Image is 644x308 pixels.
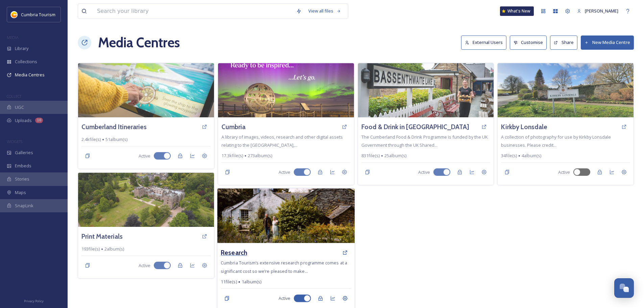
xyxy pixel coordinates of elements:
span: 17.3k file(s) [221,152,243,159]
img: maryport-harbour-be-inspired.jpg [218,63,354,117]
span: 2 album(s) [104,246,124,252]
span: Stories [15,176,29,182]
span: A library of images, videos, research and other digital assets relating to the [GEOGRAPHIC_DATA],... [221,134,343,148]
img: Kirkby%20Lonsdale%20Spring%202025%20%2814%29.JPG [498,63,634,117]
span: Uploads [15,117,32,124]
span: Active [139,153,150,159]
span: Active [558,169,570,175]
span: Maps [15,189,26,196]
button: Open Chat [614,278,634,298]
img: CUMBRIATOURISM_240620_PaulMitchell_BassenthwaiteLakeStationBassenthwaite_%20%283%20of%2044%29.jpg [358,63,494,117]
span: 25 album(s) [384,152,406,159]
img: images.jpg [11,11,18,18]
button: Share [550,35,577,49]
span: Active [279,169,290,175]
button: New Media Centre [581,35,634,49]
a: Privacy Policy [24,297,44,305]
span: A collection of photography for use by Kirkby Lonsdale businesses. Please credit... [501,134,611,148]
span: Cumbria Tourism’s extensive research programme comes at a significant cost so we’re pleased to ma... [221,260,347,274]
img: c.robinson%40wordsworth.org.uk-24_10%20Exclusive%20Experience%2024_Adrian%20Naik.jpg [217,188,355,243]
a: Kirkby Lonsdale [501,122,547,132]
span: 34 file(s) [501,152,517,159]
span: The Cumberland Food & Drink Programme is funded by the UK Government through the UK Shared... [361,134,487,148]
a: View all files [305,4,344,18]
a: Cumbria [221,122,245,132]
span: Embeds [15,163,31,169]
span: Privacy Policy [24,299,44,303]
a: What's New [500,6,534,16]
input: Search your library [94,4,293,19]
span: COLLECT [7,94,21,99]
span: 51 album(s) [105,136,127,143]
span: Library [15,45,28,52]
span: 831 file(s) [361,152,380,159]
span: [PERSON_NAME] [585,8,618,14]
span: 4 album(s) [522,152,541,159]
span: 11 file(s) [221,279,237,285]
span: WIDGETS [7,139,22,144]
span: Media Centres [15,72,45,78]
a: External Users [461,35,510,49]
a: [PERSON_NAME] [574,4,622,18]
button: External Users [461,35,506,49]
span: Active [278,295,290,302]
span: SnapLink [15,203,33,209]
span: 193 file(s) [81,246,100,252]
span: Active [418,169,430,175]
span: Cumbria Tourism [21,11,55,18]
span: 2.4k file(s) [81,136,101,143]
span: 273 album(s) [248,152,272,159]
h1: Media Centres [98,32,180,53]
span: Collections [15,58,37,65]
a: Customise [510,35,550,49]
img: CUMBRIATOURISM_240827_PaulMitchell_BeaconMuseumWhitehaven-9.jpg [78,63,214,117]
a: Research [221,248,247,258]
button: Customise [510,35,547,49]
a: Print Materials [81,232,123,241]
span: Galleries [15,149,33,156]
img: CUMBRIATOURISM_240612_PaulMitchell_MuncasterCastle_-5.jpg [78,173,214,227]
span: MEDIA [7,35,19,40]
span: 1 album(s) [241,279,261,285]
span: UGC [15,104,24,111]
span: Active [139,262,150,269]
a: Cumberland Itineraries [81,122,147,132]
a: Food & Drink in [GEOGRAPHIC_DATA] [361,122,469,132]
div: 10 [35,118,43,123]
